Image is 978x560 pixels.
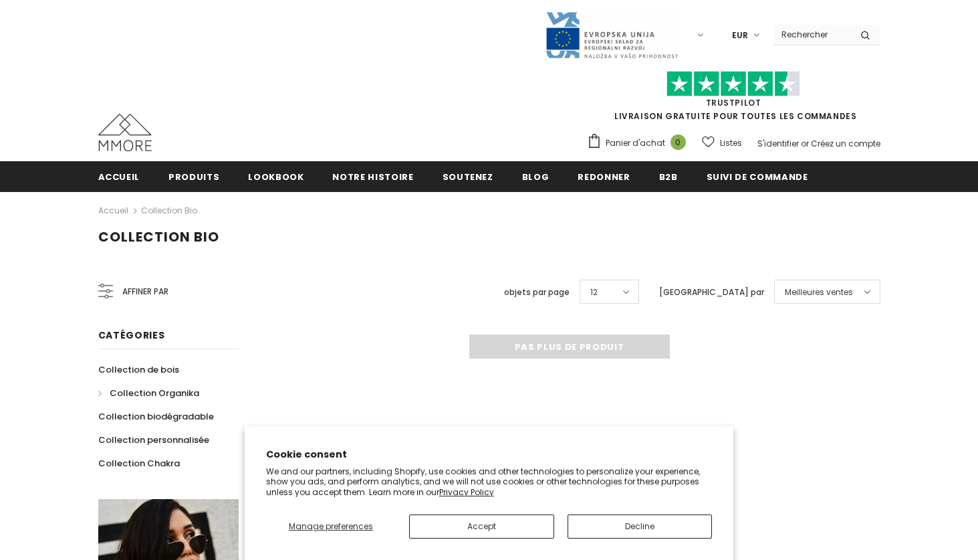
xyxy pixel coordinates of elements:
[98,428,209,452] a: Collection personnalisée
[122,284,168,299] span: Affiner par
[785,286,853,299] span: Meilleures ventes
[248,171,303,183] span: Lookbook
[98,358,179,381] a: Collection de bois
[606,136,665,150] span: Panier d'achat
[110,387,199,399] span: Collection Organika
[811,138,880,149] a: Créez un compte
[659,171,678,183] span: B2B
[332,171,413,183] span: Notre histoire
[590,286,598,299] span: 12
[332,161,413,191] a: Notre histoire
[98,452,180,475] a: Collection Chakra
[522,161,549,191] a: Blog
[98,457,180,470] span: Collection Chakra
[504,286,570,299] label: objets par page
[706,97,761,108] a: TrustPilot
[443,171,493,183] span: soutenez
[98,203,128,219] a: Accueil
[98,161,140,191] a: Accueil
[545,29,679,40] a: Javni Razpis
[98,363,179,376] span: Collection de bois
[98,171,140,183] span: Accueil
[801,138,809,149] span: or
[666,71,800,97] img: Faites confiance aux étoiles pilotes
[707,171,808,183] span: Suivi de commande
[98,381,199,405] a: Collection Organika
[439,486,494,498] a: Privacy Policy
[587,133,693,153] a: Panier d'achat 0
[289,521,373,532] span: Manage preferences
[248,161,303,191] a: Lookbook
[443,161,493,191] a: soutenez
[266,466,713,498] p: We and our partners, including Shopify, use cookies and other technologies to personalize your ex...
[732,29,748,42] span: EUR
[98,114,152,151] img: Cas MMORE
[568,515,712,539] button: Decline
[659,286,764,299] label: [GEOGRAPHIC_DATA] par
[168,161,219,191] a: Produits
[98,410,214,423] span: Collection biodégradable
[757,138,799,149] a: S'identifier
[587,77,880,122] span: LIVRAISON GRATUITE POUR TOUTES LES COMMANDES
[773,25,850,44] input: Search Site
[659,161,678,191] a: B2B
[266,515,396,539] button: Manage preferences
[707,161,808,191] a: Suivi de commande
[98,405,214,428] a: Collection biodégradable
[545,11,679,60] img: Javni Razpis
[98,227,219,246] span: Collection Bio
[141,205,197,216] a: Collection Bio
[720,136,742,150] span: Listes
[409,515,554,539] button: Accept
[670,134,686,150] span: 0
[522,171,549,183] span: Blog
[98,329,165,342] span: Catégories
[578,171,630,183] span: Redonner
[168,171,219,183] span: Produits
[702,131,742,155] a: Listes
[578,161,630,191] a: Redonner
[98,434,209,446] span: Collection personnalisée
[266,448,713,462] h2: Cookie consent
